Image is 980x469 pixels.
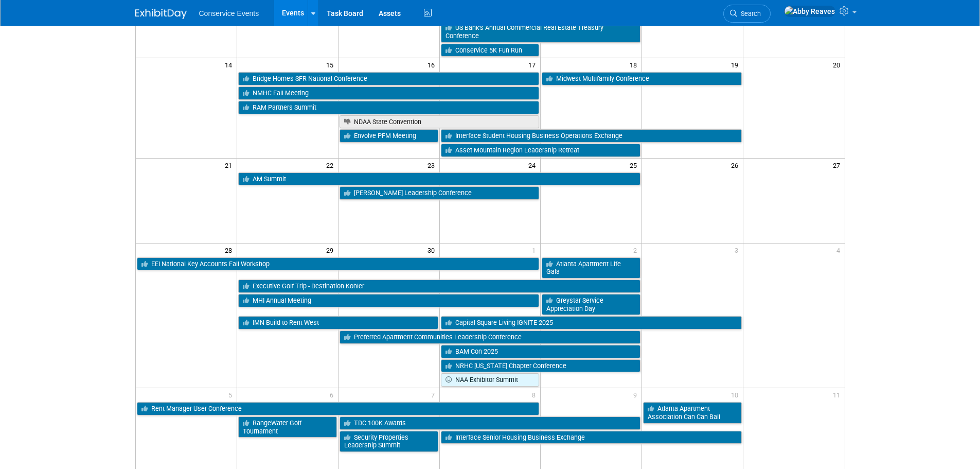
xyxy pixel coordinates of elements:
span: 24 [527,159,540,171]
a: NRHC [US_STATE] Chapter Conference [441,359,641,373]
span: 21 [224,159,237,171]
span: 17 [527,58,540,71]
span: 14 [224,58,237,71]
a: Greystar Service Appreciation Day [542,294,640,315]
span: 28 [224,244,237,256]
img: ExhibitDay [135,9,187,19]
span: 5 [227,388,237,401]
a: Interface Senior Housing Business Exchange [441,431,742,444]
a: Envolve PFM Meeting [340,129,438,143]
a: Search [723,5,771,23]
span: 4 [835,244,845,256]
span: 25 [629,159,642,171]
span: 6 [329,388,338,401]
a: Conservice 5K Fun Run [441,44,540,57]
img: Abby Reaves [784,6,835,17]
a: NMHC Fall Meeting [238,86,540,100]
span: 1 [531,244,540,256]
span: 11 [832,388,845,401]
a: RangeWater Golf Tournament [238,416,337,438]
span: 8 [531,388,540,401]
a: Interface Student Housing Business Operations Exchange [441,129,742,143]
span: 30 [426,244,439,256]
a: Rent Manager User Conference [137,402,540,415]
a: NAA Exhibitor Summit [441,373,540,387]
span: 2 [632,244,642,256]
span: 10 [730,388,743,401]
a: BAM Con 2025 [441,345,641,358]
span: 9 [632,388,642,401]
span: 27 [832,159,845,171]
a: RAM Partners Summit [238,101,540,114]
span: 22 [325,159,338,171]
a: Atlanta Apartment Life Gala [542,257,640,279]
a: US Bank’s Annual Commercial Real Estate Treasury Conference [441,21,641,42]
a: Asset Mountain Region Leadership Retreat [441,144,641,157]
a: Atlanta Apartment Association Can Can Ball [643,402,742,423]
span: 19 [730,58,743,71]
span: 26 [730,159,743,171]
a: AM Summit [238,172,640,186]
span: 3 [734,244,743,256]
a: EEI National Key Accounts Fall Workshop [137,257,540,271]
a: Capital Square Living IGNITE 2025 [441,316,742,329]
a: [PERSON_NAME] Leadership Conference [340,186,540,200]
a: IMN Build to Rent West [238,316,438,329]
a: TDC 100K Awards [340,416,641,430]
a: NDAA State Convention [340,115,540,129]
a: MHI Annual Meeting [238,294,540,307]
span: 29 [325,244,338,256]
a: Security Properties Leadership Summit [340,431,438,452]
span: 15 [325,58,338,71]
span: Conservice Events [199,9,259,18]
a: Bridge Homes SFR National Conference [238,72,540,85]
span: 16 [426,58,439,71]
a: Midwest Multifamily Conference [542,72,742,85]
span: 20 [832,58,845,71]
span: 7 [430,388,439,401]
a: Preferred Apartment Communities Leadership Conference [340,331,641,344]
span: Search [737,10,761,18]
a: Executive Golf Trip - Destination Kohler [238,280,640,293]
span: 18 [629,58,642,71]
span: 23 [426,159,439,171]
